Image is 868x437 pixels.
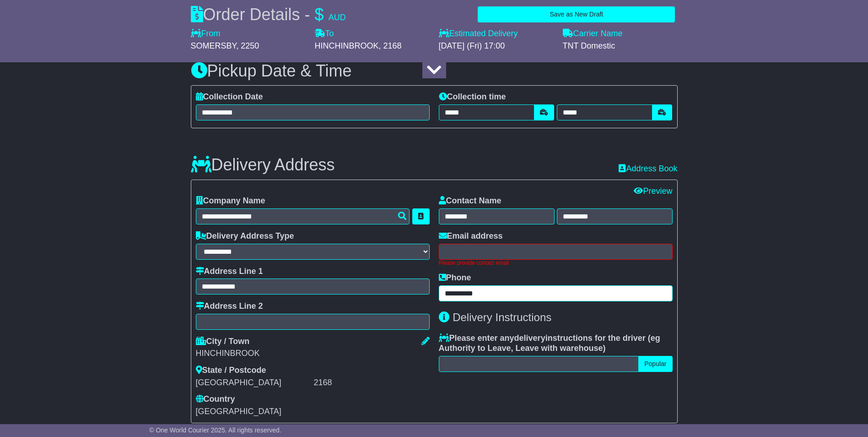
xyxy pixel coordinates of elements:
label: Please enter any instructions for the driver ( ) [439,333,673,353]
label: Estimated Delivery [439,29,554,39]
label: Carrier Name [563,29,623,39]
span: [GEOGRAPHIC_DATA] [196,407,281,416]
h3: Pickup Date & Time [191,62,678,80]
label: Country [196,394,235,404]
button: Popular [638,356,672,372]
div: HINCHINBROOK [196,349,430,359]
div: TNT Domestic [563,41,678,51]
span: Delivery Instructions [453,311,551,323]
label: From [191,29,221,39]
label: Collection time [439,92,506,102]
div: 2168 [314,378,430,388]
label: Company Name [196,196,265,206]
span: AUD [329,13,346,22]
div: [DATE] (Fri) 17:00 [439,41,554,51]
label: Email address [439,231,503,241]
div: Please provide contact email [439,260,673,266]
span: SOMERSBY [191,41,237,50]
label: Delivery Address Type [196,231,294,241]
span: , 2250 [236,41,259,50]
h3: Delivery Address [191,156,335,174]
span: HINCHINBROOK [315,41,379,50]
label: Address Line 2 [196,301,263,311]
label: Collection Date [196,92,263,102]
span: delivery [514,333,545,343]
span: © One World Courier 2025. All rights reserved. [149,426,281,434]
button: Save as New Draft [478,6,675,22]
label: Address Line 1 [196,267,263,277]
span: $ [315,5,324,24]
span: , 2168 [379,41,402,50]
div: [GEOGRAPHIC_DATA] [196,378,312,388]
label: City / Town [196,337,250,347]
label: Phone [439,273,471,283]
label: To [315,29,334,39]
a: Preview [634,186,672,196]
a: Address Book [619,164,677,173]
div: Order Details - [191,5,346,24]
span: eg Authority to Leave, Leave with warehouse [439,333,660,353]
label: Contact Name [439,196,501,206]
label: State / Postcode [196,366,266,376]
